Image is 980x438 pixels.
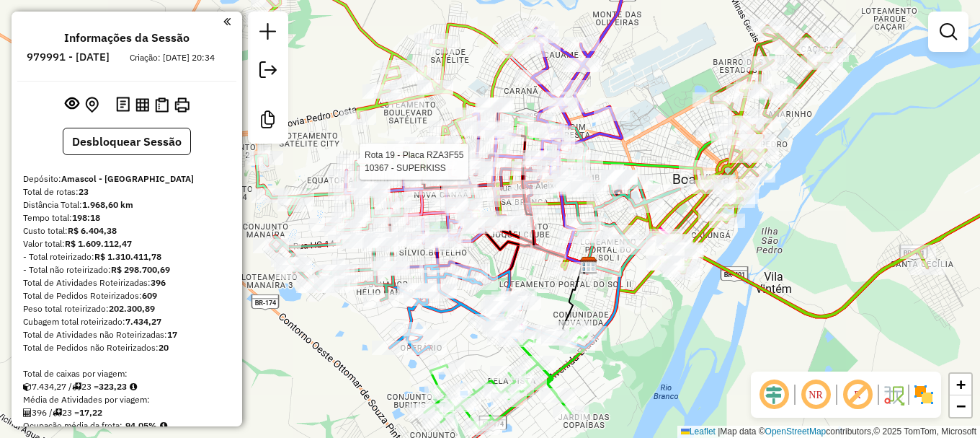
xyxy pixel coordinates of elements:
[151,277,166,288] strong: 396
[757,377,791,412] span: Ocultar deslocamento
[99,381,127,392] strong: 323,23
[27,51,110,63] h6: 979991 - [DATE]
[254,105,282,138] a: Criar modelo
[23,420,122,431] span: Ocupação média da frota:
[23,250,231,263] div: - Total roteirizado:
[23,198,231,211] div: Distância Total:
[79,407,102,418] strong: 17,22
[63,128,191,155] button: Desbloquear Sessão
[254,17,282,50] a: Nova sessão e pesquisa
[950,374,971,395] a: Zoom in
[765,426,827,437] a: OpenStreetMap
[124,51,220,64] div: Criação: [DATE] 20:34
[113,94,133,116] button: Logs desbloquear sessão
[111,264,170,275] strong: R$ 298.700,69
[64,31,190,45] h4: Informações da Sessão
[23,382,32,391] i: Cubagem total roteirizado
[94,251,161,262] strong: R$ 1.310.411,78
[677,426,980,438] div: Map data © contributors,© 2025 TomTom, Microsoft
[61,173,194,184] strong: Amascol - [GEOGRAPHIC_DATA]
[23,406,231,419] div: 396 / 23 =
[23,276,231,289] div: Total de Atividades Roteirizadas:
[171,95,192,115] button: Imprimir Rotas
[152,95,171,115] button: Visualizar Romaneio
[23,211,231,224] div: Tempo total:
[109,303,155,314] strong: 202.300,89
[130,382,137,391] i: Meta Caixas/viagem: 1,00 Diferença: 322,23
[23,237,231,250] div: Valor total:
[159,342,169,353] strong: 20
[62,93,82,116] button: Exibir sessão original
[23,263,231,276] div: - Total não roteirizado:
[82,94,102,116] button: Centralizar mapa no depósito ou ponto de apoio
[23,315,231,328] div: Cubagem total roteirizado:
[956,375,966,393] span: +
[79,186,89,197] strong: 23
[23,341,231,354] div: Total de Pedidos não Roteirizados:
[601,170,637,185] div: Atividade não roteirizada - ASSAI BOA VISTA
[23,408,32,417] i: Total de Atividades
[65,238,132,249] strong: R$ 1.609.112,47
[23,224,231,237] div: Custo total:
[23,185,231,198] div: Total de rotas:
[798,377,833,412] span: Ocultar NR
[72,382,81,391] i: Total de rotas
[956,397,966,415] span: −
[223,13,231,30] a: Clique aqui para minimizar o painel
[840,377,875,412] span: Exibir rótulo
[23,172,231,185] div: Depósito:
[125,420,157,431] strong: 94,05%
[579,256,598,275] img: Amascol - Boa Vista
[23,393,231,406] div: Média de Atividades por viagem:
[23,328,231,341] div: Total de Atividades não Roteirizadas:
[718,426,720,437] span: |
[912,383,935,406] img: Exibir/Ocultar setores
[23,367,231,380] div: Total de caixas por viagem:
[72,212,100,223] strong: 198:18
[160,421,167,430] em: Média calculada utilizando a maior ocupação (%Peso ou %Cubagem) de cada rota da sessão. Rotas cro...
[82,199,133,210] strong: 1.968,60 km
[934,17,963,46] a: Exibir filtros
[23,289,231,302] div: Total de Pedidos Roteirizados:
[133,95,152,114] button: Visualizar relatório de Roteirização
[167,329,177,340] strong: 17
[125,316,161,327] strong: 7.434,27
[23,302,231,315] div: Peso total roteirizado:
[53,408,62,417] i: Total de rotas
[142,290,157,301] strong: 609
[882,383,905,406] img: Fluxo de ruas
[681,426,716,437] a: Leaflet
[23,380,231,393] div: 7.434,27 / 23 =
[68,225,117,236] strong: R$ 6.404,38
[950,395,971,417] a: Zoom out
[254,56,282,88] a: Exportar sessão
[602,170,638,184] div: Atividade não roteirizada - ASSAI BOA VISTA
